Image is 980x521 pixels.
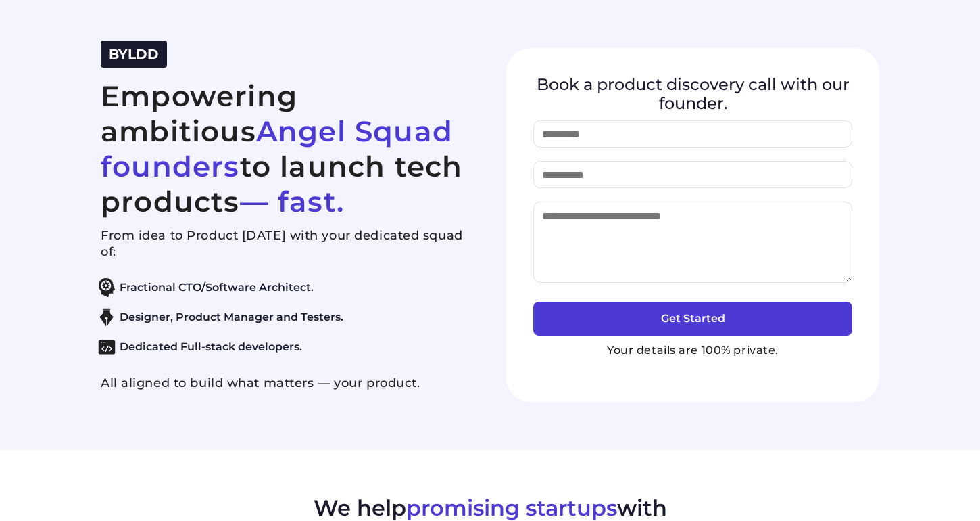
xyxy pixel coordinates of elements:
[406,495,617,521] span: promising startups
[533,75,852,112] h4: Book a product discovery call with our founder.
[101,375,474,391] p: All aligned to build what matters — your product.
[94,278,467,297] li: Fractional CTO/Software Architect.
[109,49,159,62] a: BYLDD
[101,227,474,260] p: From idea to Product [DATE] with your dedicated squad of:
[94,308,467,327] li: Designer, Product Manager and Testers.
[94,338,467,357] li: Dedicated Full-stack developers.
[101,78,474,219] h2: Empowering ambitious to launch tech products
[533,342,852,359] p: Your details are 100% private.
[240,184,344,219] span: — fast.
[109,46,159,62] span: BYLDD
[101,114,453,184] span: Angel Squad founders
[533,302,852,336] button: Get Started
